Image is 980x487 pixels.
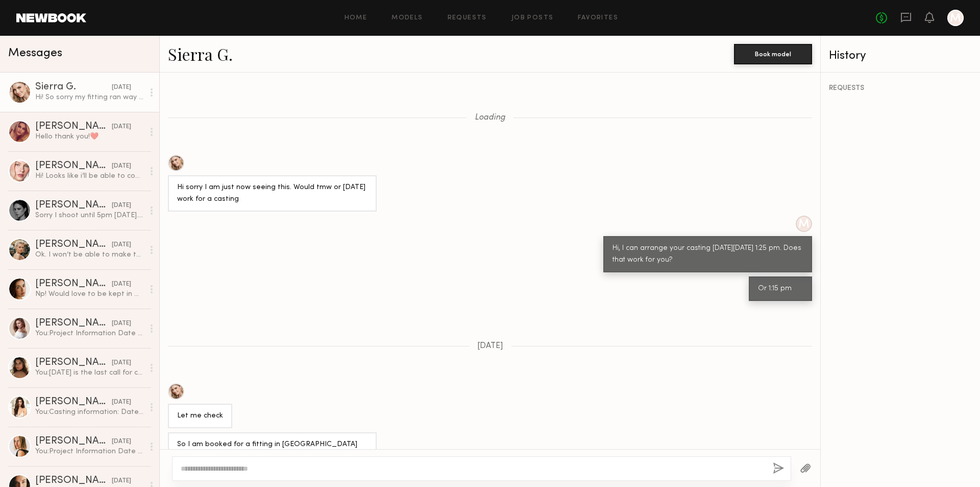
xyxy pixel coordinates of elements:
div: [PERSON_NAME] [35,200,112,211]
div: [DATE] [112,161,131,171]
div: [DATE] [112,201,131,211]
span: Loading [475,113,505,122]
div: Sierra G. [35,82,112,92]
div: [PERSON_NAME] [35,358,112,368]
div: You: [DATE] is the last call for casting, if you are interested, i can arrange the time for [35,368,144,378]
div: [PERSON_NAME] [35,279,112,289]
a: Sierra G. [168,43,233,65]
a: Favorites [578,15,618,21]
div: Let me check [177,410,223,422]
span: [DATE] [477,342,503,351]
div: [PERSON_NAME] [35,240,112,250]
div: [PERSON_NAME] [35,397,112,407]
a: M [947,10,964,26]
div: [PERSON_NAME] [35,318,112,329]
div: Np! Would love to be kept in mind for the next one :) [35,289,144,299]
div: So I am booked for a fitting in [GEOGRAPHIC_DATA] [DATE] 12-3 [177,439,367,462]
div: [PERSON_NAME] [35,436,112,447]
div: [PERSON_NAME] [35,122,112,132]
div: You: Project Information Date & Time: [ Between [DATE] - [DATE] ] Location: [ [GEOGRAPHIC_DATA]] ... [35,329,144,338]
div: Sorry I shoot until 5pm [DATE]. I hope to work together soon! [35,211,144,220]
div: Ok. I won’t be able to make this casting, but please keep me in mind for future projects! [35,250,144,260]
div: [DATE] [112,240,131,250]
a: Book model [734,49,812,58]
div: You: Casting information: Date: [DATE] Time: 1:15 pm Address: [STREET_ADDRESS][US_STATE] Contact ... [35,407,144,417]
div: [DATE] [112,122,131,132]
div: Hi, I can arrange your casting [DATE][DATE] 1:25 pm. Does that work for you? [612,243,803,266]
div: Or 1:15 pm [758,283,803,295]
div: Hi! Looks like i’ll be able to come a little earlier! Is that okay? [35,171,144,181]
div: [DATE] [112,319,131,329]
div: REQUESTS [829,85,972,92]
div: History [829,50,972,62]
div: [DATE] [112,398,131,407]
a: Home [345,15,367,21]
a: Models [391,15,423,21]
div: [DATE] [112,280,131,289]
div: [DATE] [112,83,131,92]
div: [PERSON_NAME] [35,161,112,171]
div: [PERSON_NAME] [35,476,112,486]
span: Messages [8,48,62,59]
div: [DATE] [112,437,131,447]
div: [DATE] [112,476,131,486]
div: Hello thank you!❤️ [35,132,144,142]
div: [DATE] [112,358,131,368]
div: Hi! So sorry my fitting ran way over [DATE] and just got off [DATE]! [35,92,144,102]
div: Hi sorry I am just now seeing this. Would tmw or [DATE] work for a casting [177,182,367,205]
a: Requests [448,15,487,21]
button: Book model [734,44,812,64]
div: You: Project Information Date & Time: [ September] Location: [ [GEOGRAPHIC_DATA]] Duration: [ App... [35,447,144,456]
a: Job Posts [511,15,554,21]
